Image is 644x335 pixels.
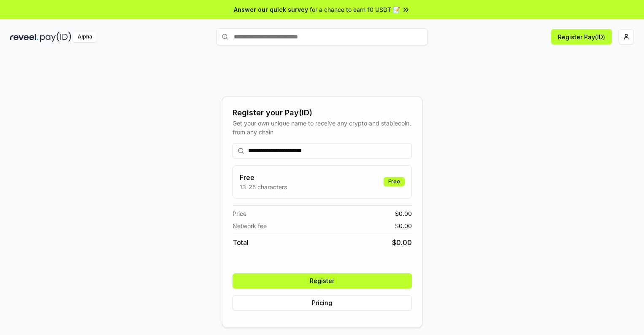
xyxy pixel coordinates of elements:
[40,32,71,42] img: pay_id
[233,107,412,119] div: Register your Pay(ID)
[233,209,246,218] span: Price
[384,177,405,186] div: Free
[233,221,267,230] span: Network fee
[551,29,612,44] button: Register Pay(ID)
[233,295,412,310] button: Pricing
[310,5,400,14] span: for a chance to earn 10 USDT 📝
[392,237,412,248] span: $ 0.00
[395,221,412,230] span: $ 0.00
[233,119,412,136] div: Get your own unique name to receive any crypto and stablecoin, from any chain
[240,182,287,191] p: 13-25 characters
[73,32,97,42] div: Alpha
[233,237,249,248] span: Total
[234,5,308,14] span: Answer our quick survey
[233,273,412,289] button: Register
[395,209,412,218] span: $ 0.00
[240,172,287,182] h3: Free
[10,32,38,42] img: reveel_dark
